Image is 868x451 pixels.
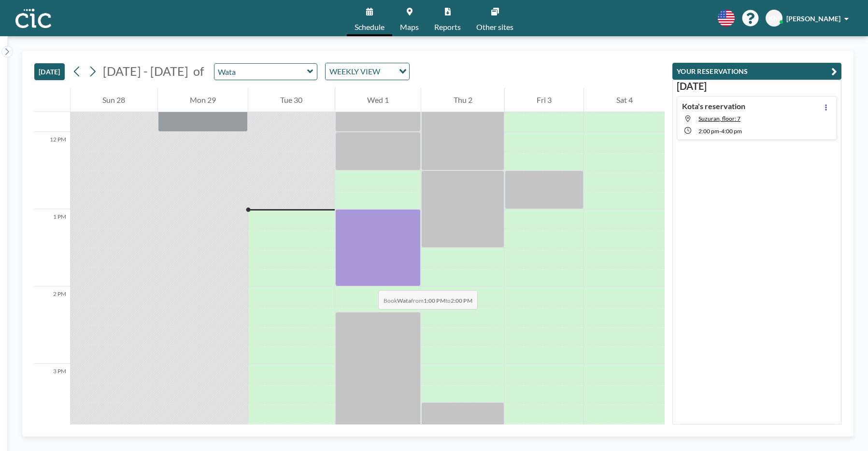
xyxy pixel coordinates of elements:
[397,297,411,304] b: Wata
[335,88,421,112] div: Wed 1
[327,65,382,78] span: WEEKLY VIEW
[158,88,248,112] div: Mon 29
[768,14,780,23] span: KM
[424,297,445,304] b: 1:00 PM
[505,88,584,112] div: Fri 3
[721,127,742,135] span: 4:00 PM
[34,286,70,364] div: 2 PM
[476,23,513,31] span: Other sites
[34,209,70,286] div: 1 PM
[698,115,740,122] span: Suzuran, floor: 7
[214,64,307,80] input: Wata
[677,80,837,92] h3: [DATE]
[378,290,478,310] span: Book from to
[584,88,665,112] div: Sat 4
[682,101,745,111] h4: Kota's reservation
[193,64,204,79] span: of
[451,297,472,304] b: 2:00 PM
[34,63,65,80] button: [DATE]
[434,23,461,31] span: Reports
[71,88,157,112] div: Sun 28
[34,132,70,209] div: 12 PM
[34,364,70,441] div: 3 PM
[326,63,409,80] div: Search for option
[400,23,419,31] span: Maps
[672,63,841,80] button: YOUR RESERVATIONS
[103,64,188,78] span: [DATE] - [DATE]
[786,14,840,23] span: [PERSON_NAME]
[248,88,335,112] div: Tue 30
[383,65,393,78] input: Search for option
[15,9,51,28] img: organization-logo
[421,88,504,112] div: Thu 2
[355,23,384,31] span: Schedule
[698,127,719,135] span: 2:00 PM
[719,127,721,135] span: -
